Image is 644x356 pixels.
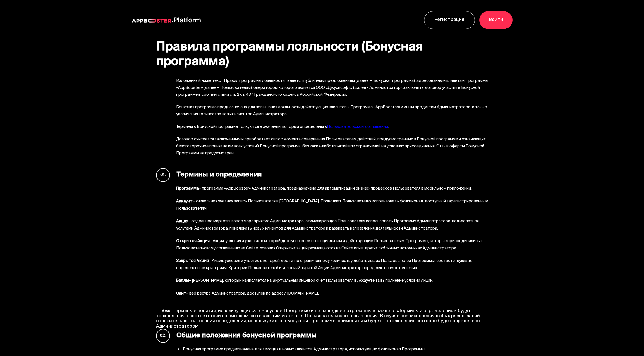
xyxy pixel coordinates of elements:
h2: Общие положения бонусной программы [156,329,488,343]
li: Изложенный ниже текст Правил программы лояльности является публичным предложением (далее — Бонус... [176,77,488,98]
li: Договор считается заключенным и приобретает силу с момента совершения Пользователем действий, п... [176,136,488,157]
li: – [PERSON_NAME], который начисляется на Виртуальный лицевой счет Пользователя в Аккаунте за выпол... [176,277,488,285]
b: Программа [176,185,199,192]
h2: Термины и определения [156,168,488,182]
b: Закрытая Акция [176,257,209,265]
b: Открытая Акция [176,238,210,245]
li: Бонусная программа предназначена для текущих и новых клиентов Администратора, использующих функци... [183,346,488,353]
li: – отдельное маркетинговое мероприятие Администратора, стимулирующее Пользователя использовать Про... [176,218,488,232]
li: – Акция, условия и участие в которой доступно всем потенциальным и действующим Пользователям Прог... [176,238,488,252]
li: Термины в Бонусной программе толкуются в значении, который определены в . [176,123,488,130]
li: – веб ресурс Администратора, доступен по адресу: [DOMAIN_NAME]. [176,290,488,297]
span: 01. [156,168,170,182]
span: 02. [156,329,170,343]
b: Сайт [176,290,186,297]
li: Бонусная программа предназначена для повышения лояльности действующих клиентов к Программе «АppBo... [176,104,488,118]
li: – уникальная учетная запись Пользователя в [GEOGRAPHIC_DATA]. Позволяет Пользователю использовать... [176,198,488,212]
b: Акция [176,218,188,225]
a: Регистрация [424,11,475,29]
h1: Правила программы лояльности (Бонусная программа) [156,40,488,70]
li: – Акция, условия и участие в которой доступно ограниченному количеству действующих Пользователей ... [176,257,488,272]
a: Войти [479,11,513,29]
li: – программа «АppBooster» Администратора, предназначена для автоматизации бизнес-процессов Пользов... [176,185,488,192]
a: Пользовательском соглашении [327,123,388,130]
b: Баллы [176,277,189,285]
b: Аккаунт [176,198,193,205]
